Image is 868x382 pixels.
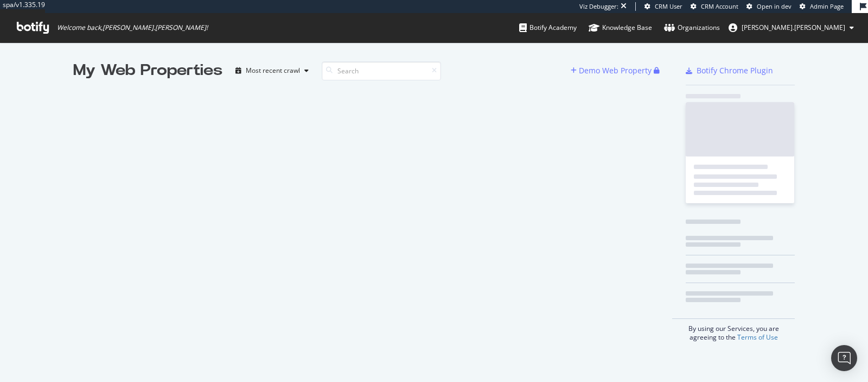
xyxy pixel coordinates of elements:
div: Viz Debugger: [579,2,618,11]
div: My Web Properties [73,60,222,82]
a: Organizations [664,13,720,42]
a: Terms of Use [737,333,778,342]
span: CRM Account [701,2,738,10]
a: CRM User [644,2,682,11]
div: Knowledge Base [589,22,652,33]
span: guillaume.roffe [742,23,845,32]
div: Open Intercom Messenger [831,345,857,371]
div: Demo Web Property [579,65,652,76]
div: Most recent crawl [246,67,300,74]
input: Search [322,61,441,80]
div: Organizations [664,22,720,33]
div: By using our Services, you are agreeing to the [672,318,795,342]
a: Knowledge Base [589,13,652,42]
a: Admin Page [800,2,844,11]
span: CRM User [655,2,682,10]
span: Open in dev [757,2,792,10]
span: Admin Page [810,2,844,10]
a: Demo Web Property [571,66,654,75]
button: Most recent crawl [231,62,313,79]
a: CRM Account [691,2,738,11]
button: [PERSON_NAME].[PERSON_NAME] [720,19,863,36]
button: Demo Web Property [571,62,654,79]
a: Open in dev [746,2,792,11]
span: Welcome back, [PERSON_NAME].[PERSON_NAME] ! [57,23,208,32]
a: Botify Academy [519,13,577,42]
div: Botify Academy [519,22,577,33]
a: Botify Chrome Plugin [686,65,773,76]
div: Botify Chrome Plugin [697,65,773,76]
